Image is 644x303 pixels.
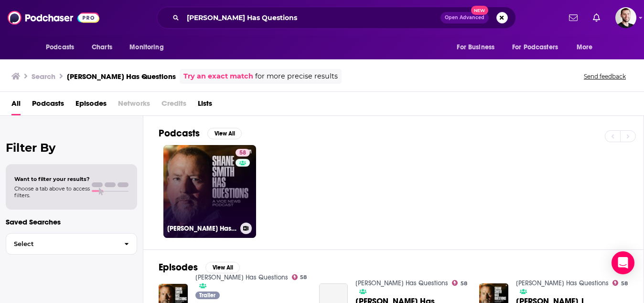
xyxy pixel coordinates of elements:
[129,41,163,54] span: Monitoring
[86,38,118,56] a: Charts
[445,15,484,20] span: Open Advanced
[615,7,636,28] span: Logged in as jaheld24
[14,176,90,182] span: Want to filter your results?
[236,149,250,157] a: 58
[11,96,21,115] a: All
[195,273,288,281] a: Shane Smith Has Questions
[461,281,467,286] span: 58
[159,127,200,139] h2: Podcasts
[6,241,117,247] span: Select
[46,41,74,54] span: Podcasts
[471,6,488,15] span: New
[612,280,628,286] a: 58
[159,127,242,139] a: PodcastsView All
[450,38,506,56] button: open menu
[32,72,55,81] h3: Search
[14,185,90,199] span: Choose a tab above to access filters.
[159,261,198,273] h2: Episodes
[183,71,253,82] a: Try an exact match
[506,38,572,56] button: open menu
[163,145,256,238] a: 58[PERSON_NAME] Has Questions
[577,41,593,54] span: More
[6,141,137,155] h2: Filter By
[589,10,604,26] a: Show notifications dropdown
[621,281,628,286] span: 58
[512,41,558,54] span: For Podcasters
[32,96,64,115] a: Podcasts
[239,148,246,158] span: 58
[440,12,489,23] button: Open AdvancedNew
[6,217,137,226] p: Saved Searches
[92,41,112,54] span: Charts
[207,128,242,139] button: View All
[157,7,516,29] div: Search podcasts, credits, & more...
[67,72,176,81] h3: [PERSON_NAME] Has Questions
[167,224,236,233] h3: [PERSON_NAME] Has Questions
[123,38,176,56] button: open menu
[565,10,581,26] a: Show notifications dropdown
[183,10,440,25] input: Search podcasts, credits, & more...
[452,280,467,286] a: 58
[457,41,494,54] span: For Business
[612,251,634,274] div: Open Intercom Messenger
[159,261,240,273] a: EpisodesView All
[570,38,605,56] button: open menu
[255,71,338,82] span: for more precise results
[199,292,215,298] span: Trailer
[198,96,212,115] a: Lists
[292,274,307,280] a: 58
[8,9,99,27] img: Podchaser - Follow, Share and Rate Podcasts
[6,233,137,255] button: Select
[355,279,448,287] a: Shane Smith Has Questions
[300,275,307,280] span: 58
[161,96,186,115] span: Credits
[205,262,240,273] button: View All
[581,72,629,80] button: Send feedback
[516,279,609,287] a: Shane Smith Has Questions
[615,7,636,28] button: Show profile menu
[39,38,86,56] button: open menu
[615,7,636,28] img: User Profile
[118,96,150,115] span: Networks
[75,96,107,115] a: Episodes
